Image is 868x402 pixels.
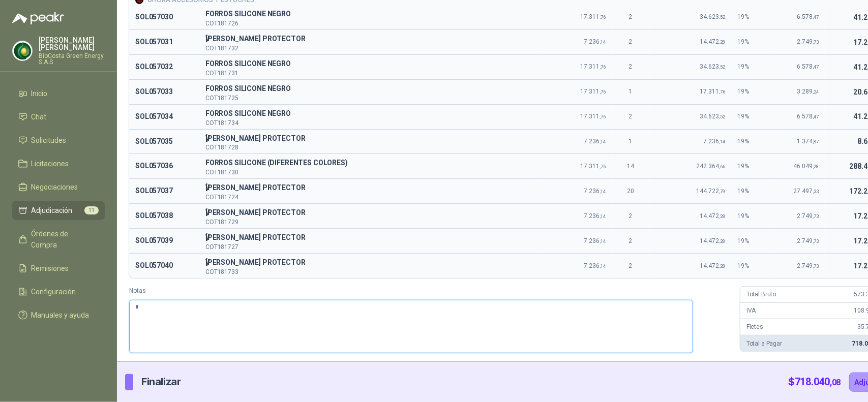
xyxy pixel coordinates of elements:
[746,322,763,332] p: Fletes
[39,53,105,65] p: BioCosta Green Energy S.A.S
[700,237,725,244] span: 14.472
[32,181,78,193] span: Negociaciones
[612,79,650,104] td: 1
[32,310,89,321] span: Manuales y ayuda
[797,13,819,20] span: 6.578
[600,263,606,269] span: ,14
[797,262,819,269] span: 2.749
[32,88,48,99] span: Inicio
[205,33,535,45] p: V
[797,237,819,244] span: 2.749
[700,88,725,95] span: 17.311
[600,114,606,119] span: ,76
[205,157,535,169] p: F
[205,244,535,250] p: COT181727
[813,238,819,244] span: ,73
[612,254,650,278] td: 2
[813,189,819,194] span: ,33
[205,83,535,95] span: FORROS SILICONE NEGRO
[600,189,606,194] span: ,14
[746,306,756,316] p: IVA
[731,154,771,179] td: 19 %
[205,70,535,76] p: COT181731
[205,194,535,200] p: COT181724
[612,204,650,229] td: 2
[731,104,771,129] td: 19 %
[612,154,650,179] td: 14
[700,262,725,269] span: 14.472
[797,38,819,45] span: 2.749
[612,54,650,79] td: 2
[612,179,650,204] td: 20
[830,378,841,387] span: ,08
[813,39,819,45] span: ,73
[797,63,819,70] span: 6.578
[797,138,819,145] span: 1.374
[205,8,535,20] span: FORROS SILICONE NEGRO
[205,219,535,225] p: COT181729
[32,286,76,297] span: Configuración
[205,232,535,244] p: V
[12,305,105,325] a: Manuales y ayuda
[205,133,535,145] p: V
[600,39,606,45] span: ,14
[788,374,841,390] p: $
[719,114,725,119] span: ,52
[205,120,535,126] p: COT181734
[600,64,606,70] span: ,76
[719,164,725,169] span: ,66
[797,212,819,220] span: 2.749
[600,213,606,219] span: ,14
[205,207,535,219] span: [PERSON_NAME] PROTECTOR
[719,238,725,244] span: ,28
[584,212,606,220] span: 7.236
[135,210,193,222] p: SOL057038
[135,86,193,98] p: SOL057033
[584,237,606,244] span: 7.236
[12,131,105,150] a: Solicitudes
[12,154,105,173] a: Licitaciones
[746,339,782,349] p: Total a Pagar
[12,12,64,24] img: Logo peakr
[205,232,535,244] span: [PERSON_NAME] PROTECTOR
[813,263,819,269] span: ,73
[813,14,819,20] span: ,47
[696,163,725,170] span: 242.364
[135,61,193,73] p: SOL057032
[39,37,105,51] p: [PERSON_NAME] [PERSON_NAME]
[32,111,47,122] span: Chat
[731,179,771,204] td: 19 %
[205,8,535,20] p: F
[731,54,771,79] td: 19 %
[32,158,69,169] span: Licitaciones
[135,235,193,247] p: SOL057039
[696,188,725,195] span: 144.722
[205,169,535,175] p: COT181730
[12,224,105,255] a: Órdenes de Compra
[612,5,650,29] td: 2
[700,212,725,220] span: 14.472
[584,188,606,195] span: 7.236
[719,139,725,144] span: ,14
[731,229,771,254] td: 19 %
[205,95,535,101] p: COT181725
[135,185,193,197] p: SOL057037
[731,254,771,278] td: 19 %
[135,36,193,48] p: SOL057031
[700,113,725,120] span: 34.623
[13,41,32,60] img: Company Logo
[12,107,105,127] a: Chat
[580,13,606,20] span: 17.311
[32,228,95,251] span: Órdenes de Compra
[12,259,105,278] a: Remisiones
[700,38,725,45] span: 14.472
[731,29,771,54] td: 19 %
[813,89,819,95] span: ,24
[813,139,819,144] span: ,87
[205,269,535,275] p: COT181733
[205,58,535,70] span: FORROS SILICONE NEGRO
[32,263,69,274] span: Remisiones
[129,286,732,296] label: Notas
[731,5,771,29] td: 19 %
[12,201,105,220] a: Adjudicación11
